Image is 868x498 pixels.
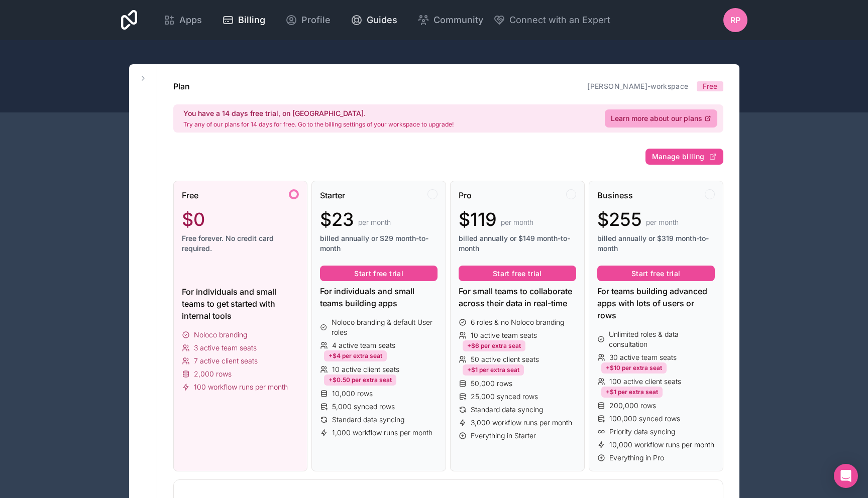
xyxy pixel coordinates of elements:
span: Standard data syncing [332,415,404,425]
span: billed annually or $29 month-to-month [320,233,438,254]
span: $0 [182,209,205,229]
span: 10,000 rows [332,389,373,399]
div: For individuals and small teams to get started with internal tools [182,286,299,322]
span: 25,000 synced rows [471,392,538,402]
span: 3 active team seats [194,343,257,353]
span: per month [501,217,533,227]
span: Connect with an Expert [509,13,610,27]
div: For teams building advanced apps with lots of users or rows [597,285,715,321]
a: Billing [214,9,273,31]
span: Priority data syncing [609,427,675,437]
div: +$6 per extra seat [463,340,525,351]
div: For small teams to collaborate across their data in real-time [459,285,576,309]
a: Learn more about our plans [605,109,717,128]
span: Learn more about our plans [611,113,702,123]
span: 100,000 synced rows [609,414,680,424]
div: +$4 per extra seat [324,350,387,361]
span: Billing [238,13,265,27]
button: Start free trial [597,266,715,282]
span: Pro [459,189,472,201]
div: +$0.50 per extra seat [324,375,396,386]
span: 100 active client seats [609,377,681,387]
span: 50,000 rows [471,379,512,389]
span: 4 active team seats [332,340,395,350]
span: Everything in Pro [609,453,664,463]
div: Open Intercom Messenger [834,464,858,488]
span: 100 workflow runs per month [194,382,288,392]
span: 10,000 workflow runs per month [609,440,714,450]
span: Standard data syncing [471,405,543,415]
span: per month [358,217,391,227]
span: 30 active team seats [609,352,677,362]
span: 200,000 rows [609,401,656,411]
span: Business [597,189,633,201]
button: Start free trial [320,266,438,282]
span: Noloco branding [194,330,247,340]
span: Free [182,189,198,201]
div: +$10 per extra seat [601,362,667,374]
button: Start free trial [459,266,576,282]
span: per month [646,217,679,227]
span: 1,000 workflow runs per month [332,428,432,438]
a: [PERSON_NAME]-workspace [587,82,688,90]
button: Connect with an Expert [493,13,610,27]
span: Free forever. No credit card required. [182,233,299,254]
span: 5,000 synced rows [332,402,395,412]
span: Everything in Starter [471,431,536,441]
span: billed annually or $319 month-to-month [597,233,715,254]
a: Community [409,9,491,31]
h1: Plan [173,80,190,92]
span: Apps [179,13,202,27]
span: Unlimited roles & data consultation [609,329,714,349]
span: 50 active client seats [471,354,539,364]
span: RP [730,14,740,26]
span: Free [703,81,717,91]
button: Manage billing [645,149,723,165]
a: Profile [277,9,339,31]
span: $119 [459,209,497,229]
span: Community [433,13,483,27]
span: $255 [597,209,642,229]
span: 3,000 workflow runs per month [471,418,572,428]
a: Apps [155,9,210,31]
span: 6 roles & no Noloco branding [471,317,564,327]
div: +$1 per extra seat [463,364,524,376]
span: 10 active team seats [471,330,537,340]
span: Profile [301,13,331,27]
h2: You have a 14 days free trial, on [GEOGRAPHIC_DATA]. [183,108,454,118]
span: Guides [367,13,397,27]
div: For individuals and small teams building apps [320,285,438,309]
p: Try any of our plans for 14 days for free. Go to the billing settings of your workspace to upgrade! [183,120,454,129]
span: Noloco branding & default User roles [332,317,438,337]
div: +$1 per extra seat [601,387,663,398]
span: billed annually or $149 month-to-month [459,233,576,254]
span: Manage billing [652,152,705,161]
span: Starter [320,189,345,201]
a: Guides [343,9,405,31]
span: 2,000 rows [194,369,232,379]
span: 10 active client seats [332,364,399,375]
span: 7 active client seats [194,356,258,366]
span: $23 [320,209,354,229]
